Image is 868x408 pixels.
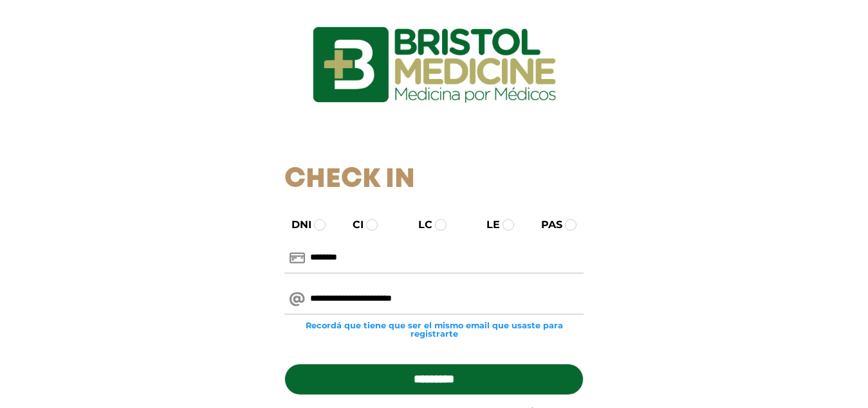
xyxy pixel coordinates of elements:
[475,217,500,233] label: LE
[407,217,432,233] label: LC
[280,217,311,233] label: DNI
[284,164,584,196] h1: Check In
[530,217,562,233] label: PAS
[284,321,584,338] small: Recordá que tiene que ser el mismo email que usaste para registrarte
[341,217,364,233] label: CI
